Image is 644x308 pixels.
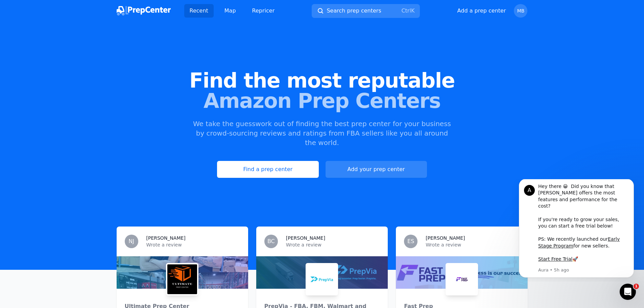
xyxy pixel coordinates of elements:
a: Find a prep center [217,161,318,178]
p: Wrote a review [426,241,519,248]
iframe: Intercom notifications message [509,179,644,282]
p: Message from Aura, sent 5h ago [29,88,120,94]
div: Message content [29,4,120,87]
a: Map [219,4,241,18]
b: 🚀 [64,77,69,82]
iframe: Intercom live chat [620,284,636,300]
div: Profile image for Aura [15,6,26,17]
span: Amazon Prep Centers [11,91,633,111]
button: Search prep centersCtrlK [312,4,420,18]
kbd: K [411,7,415,14]
img: PrepVia - FBA, FBM, Walmart and more [307,264,337,294]
img: Fast Prep [447,264,477,294]
button: Add a prep center [457,7,506,15]
p: Wrote a review [146,241,240,248]
kbd: Ctrl [401,7,411,14]
a: Start Free Trial [29,77,64,82]
img: PrepCenter [117,6,171,16]
a: Repricer [247,4,280,18]
p: Wrote a review [286,241,380,248]
button: Add your prep center [326,161,427,178]
h3: [PERSON_NAME] [146,235,186,241]
span: ES [407,239,414,244]
span: 1 [634,284,639,289]
img: Ultimate Prep Center [167,264,197,294]
h3: [PERSON_NAME] [426,235,465,241]
h3: [PERSON_NAME] [286,235,325,241]
span: Search prep centers [327,7,381,15]
span: Find the most reputable [11,70,633,91]
span: MB [517,8,525,13]
span: NJ [128,239,134,244]
p: We take the guesswork out of finding the best prep center for your business by crowd-sourcing rev... [192,119,452,147]
span: BC [267,239,275,244]
button: MB [514,4,527,18]
div: Hey there 😀 Did you know that [PERSON_NAME] offers the most features and performance for the cost... [29,4,120,84]
a: Recent [184,4,214,18]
